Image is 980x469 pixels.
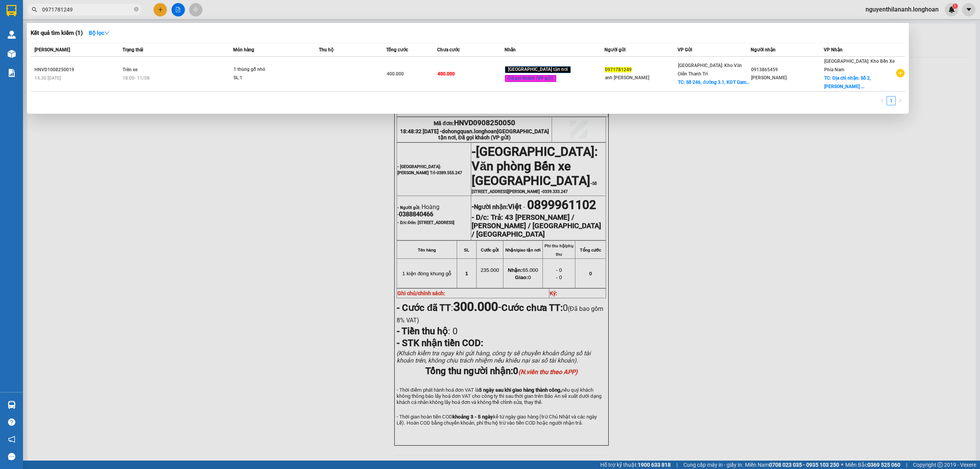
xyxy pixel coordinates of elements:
[887,96,896,105] li: 1
[386,47,408,52] span: Tổng cước
[134,6,139,13] span: close-circle
[604,47,626,52] span: Người gửi
[877,96,887,105] button: left
[678,63,742,77] span: [GEOGRAPHIC_DATA]: Kho Văn Điển Thanh Trì
[505,47,516,52] span: Nhãn
[8,50,16,58] img: warehouse-icon
[678,47,692,52] span: VP Gửi
[234,74,291,82] div: SL: 1
[751,47,776,52] span: Người nhận
[8,418,15,426] span: question-circle
[824,59,895,72] span: [GEOGRAPHIC_DATA]: Kho Bến Xe Phía Nam
[233,47,254,52] span: Món hàng
[8,453,15,460] span: message
[824,75,871,89] span: TC: Địa chỉ nhận: Số 2, [PERSON_NAME] ...
[8,31,16,39] img: warehouse-icon
[42,5,132,14] input: Tìm tên, số ĐT hoặc mã đơn
[32,7,37,12] span: search
[122,67,137,72] span: Trên xe
[824,47,843,52] span: VP Nhận
[7,5,16,16] img: logo-vxr
[896,96,905,105] li: Next Page
[83,27,116,39] button: Bộ lọcdown
[104,30,109,36] span: down
[34,75,61,81] span: 14:30 [DATE]
[8,436,15,443] span: notification
[387,71,404,77] span: 400.000
[31,29,83,37] h3: Kết quả tìm kiếm ( 1 )
[877,96,887,105] li: Previous Page
[438,71,455,77] span: 400.000
[887,96,895,105] a: 1
[896,96,905,105] button: right
[880,98,884,103] span: left
[89,30,109,36] strong: Bộ lọc
[134,7,139,11] span: close-circle
[751,66,823,74] div: 0913865459
[34,66,120,74] div: HNVD1008250019
[898,98,903,103] span: right
[751,74,823,82] div: [PERSON_NAME]
[8,69,16,77] img: solution-icon
[319,47,333,52] span: Thu hộ
[678,80,750,85] span: TC: Số 246, đường 3.1, KĐT Gam...
[505,66,571,73] span: [GEOGRAPHIC_DATA] tận nơi
[122,75,150,81] span: 18:00 - 11/08
[122,47,143,52] span: Trạng thái
[605,67,632,72] span: 0971781249
[234,65,291,74] div: 1 thùng gỗ nhỏ
[605,74,677,82] div: anh [PERSON_NAME]
[8,401,16,409] img: warehouse-icon
[896,69,905,77] span: plus-circle
[505,75,556,82] span: Đã gọi khách (VP gửi)
[437,47,460,52] span: Chưa cước
[34,47,70,52] span: [PERSON_NAME]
